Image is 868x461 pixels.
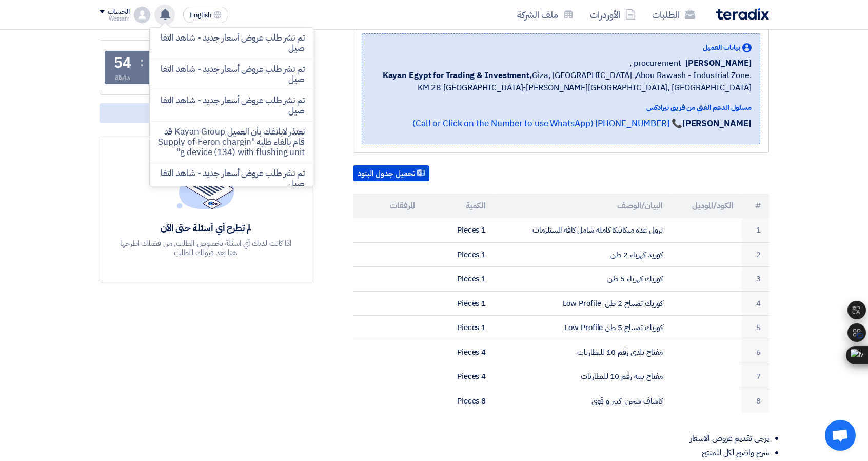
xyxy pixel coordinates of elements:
span: بيانات العميل [703,42,740,53]
li: يرجى تقديم عروض الاسعار [361,433,769,444]
th: الكمية [423,194,494,218]
td: مفتاح بيبه رقم 10 للبطاريات [494,364,671,389]
td: 3 [742,267,769,292]
div: اذا كانت لديك أي اسئلة بخصوص الطلب, من فضلك اطرحها هنا بعد قبولك للطلب [119,239,293,257]
a: 📞 [PHONE_NUMBER] (Call or Click on the Number to use WhatsApp) [412,117,682,130]
td: 1 Pieces [423,267,494,292]
span: procurement , [629,57,681,69]
b: Kayan Egypt for Trading & Investment, [383,69,532,82]
td: ترولى عدة ميكانيكا كامله شامل كافة المستلزمات [494,218,671,242]
td: 5 [742,316,769,340]
strong: [PERSON_NAME] [682,117,752,130]
td: 2 [742,242,769,267]
th: # [742,194,769,218]
td: 6 [742,340,769,364]
td: كوريد كهرباء 2 طن [494,242,671,267]
td: كاشاف شحن كبير و قوى [494,389,671,413]
td: 1 Pieces [423,316,494,340]
a: ملف الشركة [509,3,582,27]
div: لم تطرح أي أسئلة حتى الآن [119,222,293,234]
div: دقيقة [115,72,131,83]
p: تم نشر طلب عروض أسعار جديد - شاهد التفاصيل [158,64,305,85]
li: شرح واضح لكل للمنتج [361,448,769,458]
td: 8 [742,389,769,413]
div: 54 [114,56,131,70]
span: Giza, [GEOGRAPHIC_DATA] ,Abou Rawash - Industrial Zone. KM 28 [GEOGRAPHIC_DATA]-[PERSON_NAME][GEO... [370,69,752,94]
p: نعتذر لابلاغك بأن العميل Kayan Group قد قام بالغاء طلبه "Supply of Feron charging device (134) wi... [158,127,305,158]
span: English [190,12,211,19]
div: الحساب [108,8,130,16]
button: تحميل جدول البنود [353,165,429,182]
p: تم نشر طلب عروض أسعار جديد - شاهد التفاصيل [158,168,305,189]
td: 1 Pieces [423,242,494,267]
p: تم نشر طلب عروض أسعار جديد - شاهد التفاصيل [158,33,305,53]
a: الأوردرات [582,3,644,27]
th: البيان/الوصف [494,194,671,218]
a: الطلبات [644,3,703,27]
td: 4 Pieces [423,364,494,389]
td: 7 [742,364,769,389]
td: 4 [742,291,769,316]
td: 8 Pieces [423,389,494,413]
td: 1 Pieces [423,291,494,316]
div: مسئول الدعم الفني من فريق تيرادكس [370,102,752,113]
img: Teradix logo [716,8,769,20]
td: كوريك كهرباء 5 طن [494,267,671,292]
td: 1 Pieces [423,218,494,242]
button: English [183,7,228,23]
td: 1 [742,218,769,242]
th: الكود/الموديل [671,194,742,218]
td: مفتاح بلدى رقم 10 للبطاريات [494,340,671,364]
span: [PERSON_NAME] [685,57,752,69]
td: 4 Pieces [423,340,494,364]
div: Open chat [825,420,856,451]
td: كوريك تمساح 2 طن Low Profile [494,291,671,316]
img: profile_test.png [134,7,150,23]
div: : [140,53,144,71]
p: تم نشر طلب عروض أسعار جديد - شاهد التفاصيل [158,95,305,116]
th: المرفقات [353,194,424,218]
div: Wessam [100,16,130,22]
td: كوريك تمساح 5 طن Low Profile [494,316,671,340]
